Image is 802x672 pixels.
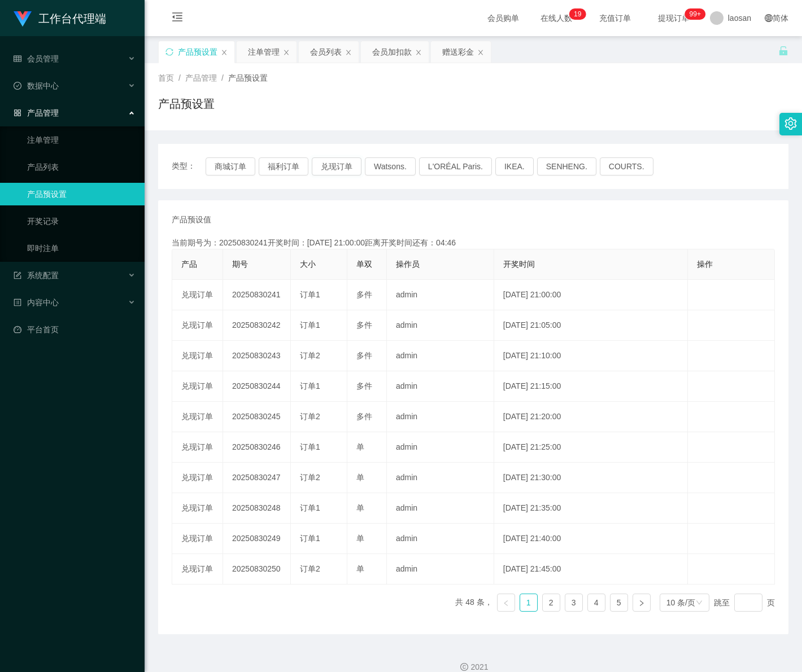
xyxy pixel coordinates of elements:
[172,214,211,226] span: 产品预设值
[685,8,705,20] sup: 1036
[14,318,136,341] a: 图标: dashboard平台首页
[158,1,197,37] i: 图标: menu-fold
[27,183,136,205] a: 产品预设置
[232,260,248,269] span: 期号
[172,554,223,585] td: 兑现订单
[221,73,224,82] span: /
[356,473,364,482] span: 单
[396,260,420,269] span: 操作员
[494,463,688,493] td: [DATE] 21:30:00
[387,280,494,310] td: admin
[310,41,342,63] div: 会员列表
[460,663,468,671] i: 图标: copyright
[312,157,361,175] button: 兑现订单
[14,54,59,63] span: 会员管理
[223,493,291,524] td: 20250830248
[365,157,416,175] button: Watsons.
[300,381,320,390] span: 订单1
[14,14,106,23] a: 工作台代理端
[356,503,364,512] span: 单
[387,554,494,585] td: admin
[387,402,494,432] td: admin
[611,594,627,611] a: 5
[158,73,174,82] span: 首页
[223,554,291,585] td: 20250830250
[300,442,320,451] span: 订单1
[372,41,412,63] div: 会员加扣款
[14,109,21,117] i: 图标: appstore-o
[387,341,494,371] td: admin
[494,524,688,554] td: [DATE] 21:40:00
[494,371,688,402] td: [DATE] 21:15:00
[356,260,372,269] span: 单双
[588,594,605,611] a: 4
[494,280,688,310] td: [DATE] 21:00:00
[765,14,773,22] i: 图标: global
[633,594,651,612] li: 下一页
[172,493,223,524] td: 兑现订单
[248,41,280,63] div: 注单管理
[223,371,291,402] td: 20250830244
[300,260,316,269] span: 大小
[14,271,21,279] i: 图标: form
[387,463,494,493] td: admin
[455,594,492,612] li: 共 48 条，
[356,320,372,330] span: 多件
[714,594,775,612] div: 跳至 页
[300,473,320,482] span: 订单2
[497,594,515,612] li: 上一页
[223,524,291,554] td: 20250830249
[494,493,688,524] td: [DATE] 21:35:00
[600,157,653,175] button: COURTS.
[574,8,578,20] p: 1
[172,524,223,554] td: 兑现订单
[300,351,320,360] span: 订单2
[14,298,59,307] span: 内容中心
[610,594,628,612] li: 5
[300,564,320,573] span: 订单2
[638,600,645,607] i: 图标: right
[696,599,703,607] i: 图标: down
[503,600,509,607] i: 图标: left
[419,157,492,175] button: L'ORÉAL Paris.
[387,493,494,524] td: admin
[172,310,223,341] td: 兑现订单
[477,49,484,56] i: 图标: close
[14,55,21,63] i: 图标: table
[223,310,291,341] td: 20250830242
[27,237,136,260] a: 即时注单
[172,280,223,310] td: 兑现订单
[520,594,537,611] a: 1
[356,290,372,299] span: 多件
[494,432,688,463] td: [DATE] 21:25:00
[587,594,605,612] li: 4
[14,82,21,90] i: 图标: check-circle-o
[185,73,217,82] span: 产品管理
[415,49,422,56] i: 图标: close
[356,534,364,543] span: 单
[300,412,320,421] span: 订单2
[543,594,560,611] a: 2
[578,8,582,20] p: 9
[387,310,494,341] td: admin
[494,402,688,432] td: [DATE] 21:20:00
[172,237,775,249] div: 当前期号为：20250830241开奖时间：[DATE] 21:00:00距离开奖时间还有：04:46
[14,108,59,117] span: 产品管理
[387,524,494,554] td: admin
[27,210,136,232] a: 开奖记录
[495,157,534,175] button: IKEA.
[27,129,136,151] a: 注单管理
[300,503,320,512] span: 订单1
[356,381,372,390] span: 多件
[14,81,59,90] span: 数据中心
[165,48,173,56] i: 图标: sync
[356,351,372,360] span: 多件
[565,594,582,611] a: 3
[178,41,217,63] div: 产品预设置
[223,432,291,463] td: 20250830246
[300,290,320,299] span: 订单1
[356,442,364,451] span: 单
[494,341,688,371] td: [DATE] 21:10:00
[356,412,372,421] span: 多件
[178,73,181,82] span: /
